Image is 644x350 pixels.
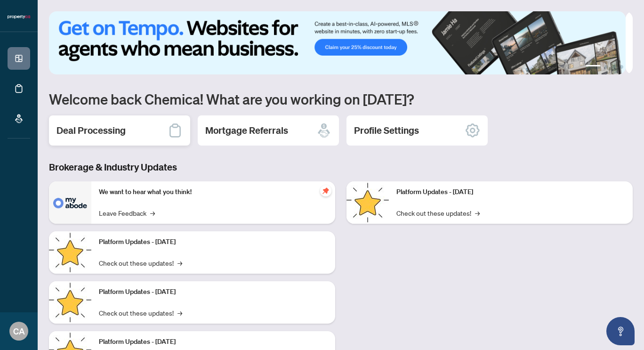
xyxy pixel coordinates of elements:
h2: Mortgage Referrals [205,124,288,137]
h1: Welcome back Chemica! What are you working on [DATE]? [49,90,633,108]
a: Check out these updates!→ [99,258,182,268]
a: Check out these updates!→ [99,308,182,318]
p: We want to hear what you think! [99,187,328,197]
span: → [177,308,182,318]
img: Slide 0 [49,11,626,74]
button: Open asap [606,317,635,345]
img: We want to hear what you think! [49,181,91,224]
img: Platform Updates - September 16, 2025 [49,231,91,274]
p: Platform Updates - [DATE] [396,187,625,197]
span: pushpin [320,185,331,196]
p: Platform Updates - [DATE] [99,287,328,297]
span: → [177,258,182,268]
p: Platform Updates - [DATE] [99,237,328,247]
a: Check out these updates!→ [396,208,480,218]
a: Leave Feedback→ [99,208,155,218]
span: → [475,208,480,218]
button: 4 [620,65,623,69]
img: Platform Updates - July 21, 2025 [49,281,91,324]
button: 2 [604,65,608,69]
h2: Deal Processing [56,124,126,137]
img: Platform Updates - June 23, 2025 [346,181,389,224]
span: CA [13,325,25,338]
h2: Profile Settings [354,124,419,137]
button: 3 [612,65,616,69]
p: Platform Updates - [DATE] [99,337,328,347]
button: 1 [586,65,601,69]
span: → [150,208,155,218]
h3: Brokerage & Industry Updates [49,161,633,174]
img: logo [8,14,30,20]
